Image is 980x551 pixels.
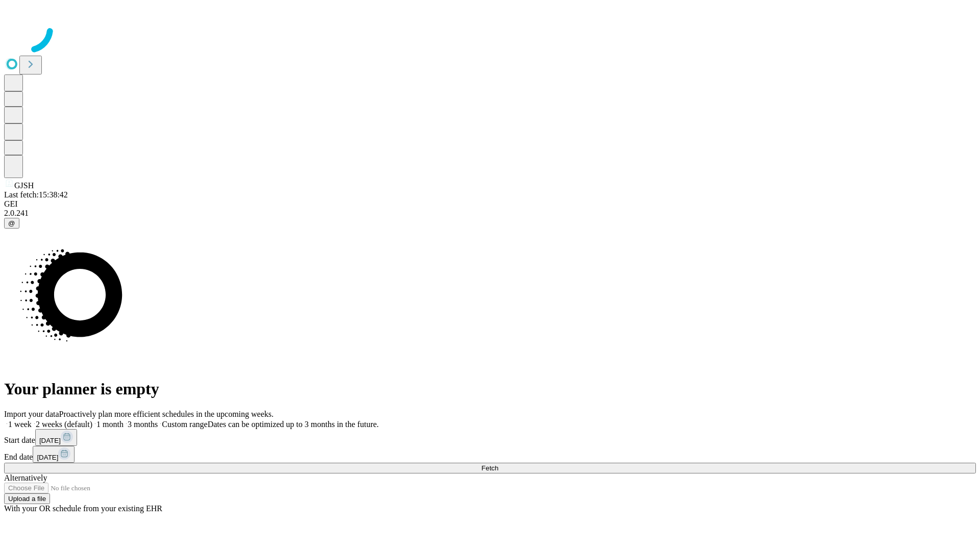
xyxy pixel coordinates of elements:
[33,446,75,463] button: [DATE]
[35,429,77,446] button: [DATE]
[4,209,976,218] div: 2.0.241
[162,420,207,429] span: Custom range
[14,181,34,190] span: GJSH
[4,190,68,199] span: Last fetch: 15:38:42
[4,446,976,463] div: End date
[4,463,976,473] button: Fetch
[128,420,158,429] span: 3 months
[4,410,59,418] span: Import your data
[4,473,47,482] span: Alternatively
[4,493,50,504] button: Upload a file
[4,429,976,446] div: Start date
[39,437,61,444] span: [DATE]
[208,420,379,429] span: Dates can be optimized up to 3 months in the future.
[4,380,976,398] h1: Your planner is empty
[8,420,32,429] span: 1 week
[4,504,162,513] span: With your OR schedule from your existing EHR
[4,218,19,229] button: @
[59,410,274,418] span: Proactively plan more efficient schedules in the upcoming weeks.
[8,219,15,227] span: @
[36,420,92,429] span: 2 weeks (default)
[4,199,976,209] div: GEI
[96,420,124,429] span: 1 month
[37,454,58,461] span: [DATE]
[481,464,498,472] span: Fetch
